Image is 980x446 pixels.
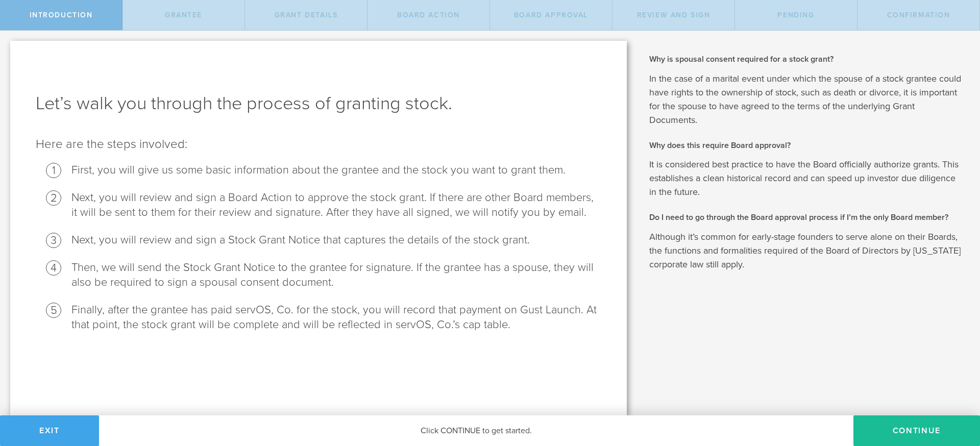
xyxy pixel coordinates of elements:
p: Although it’s common for early-stage founders to serve alone on their Boards, the functions and f... [649,230,965,271]
iframe: Chat Widget [929,366,980,415]
span: Grantee [165,11,202,19]
p: In the case of a marital event under which the spouse of a stock grantee could have rights to the... [649,72,965,127]
h2: Do I need to go through the Board approval process if I’m the only Board member? [649,212,965,223]
span: Pending [777,11,814,19]
span: Review and Sign [637,11,710,19]
p: Here are the steps involved: [36,136,601,153]
h2: Why is spousal consent required for a stock grant? [649,54,965,65]
h2: Why does this require Board approval? [649,140,965,151]
p: It is considered best practice to have the Board officially authorize grants. This establishes a ... [649,158,965,199]
li: Next, you will review and sign a Board Action to approve the stock grant. If there are other Boar... [71,190,601,220]
h1: Let’s walk you through the process of granting stock. [36,91,601,116]
div: Click CONTINUE to get started. [99,415,853,446]
li: First, you will give us some basic information about the grantee and the stock you want to grant ... [71,163,601,178]
span: Grant Details [275,11,338,19]
button: Continue [853,415,980,446]
span: Board Action [397,11,460,19]
li: Then, we will send the Stock Grant Notice to the grantee for signature. If the grantee has a spou... [71,260,601,290]
span: Confirmation [887,11,950,19]
span: Board Approval [514,11,588,19]
span: Introduction [30,11,93,19]
li: Next, you will review and sign a Stock Grant Notice that captures the details of the stock grant. [71,233,601,247]
li: Finally, after the grantee has paid servOS, Co. for the stock, you will record that payment on Gu... [71,303,601,332]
